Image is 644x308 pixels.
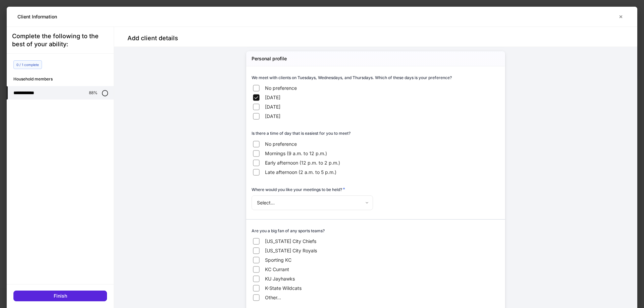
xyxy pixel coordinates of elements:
[127,34,178,42] h4: Add client details
[265,257,291,263] span: Sporting KC
[252,55,287,62] h5: Personal profile
[265,266,289,273] span: KC Currant
[13,76,114,82] h6: Household members
[265,94,280,101] span: [DATE]
[265,85,297,91] span: No preference
[265,285,302,292] span: K-State Wildcats
[252,74,452,81] h6: We meet with clients on Tuesdays, Wednesdays, and Thursdays. Which of these days is your preference?
[89,90,98,96] p: 88%
[13,291,107,301] button: Finish
[265,294,281,301] span: Other...
[265,238,316,245] span: [US_STATE] City Chiefs
[265,150,327,157] span: Mornings (9 a.m. to 12 p.m.)
[54,294,67,298] div: Finish
[265,169,336,176] span: Late afternoon (2 a.m. to 5 p.m.)
[12,32,108,48] div: Complete the following to the best of your ability:
[252,130,351,136] h6: Is there a time of day that is easiest for you to meet?
[252,186,345,193] h6: Where would you like your meetings to be held?
[265,275,295,282] span: KU Jayhawks
[265,247,317,254] span: [US_STATE] City Royals
[265,141,297,147] span: No preference
[265,113,280,120] span: [DATE]
[252,195,373,210] div: Select...
[17,13,57,20] h5: Client Information
[265,160,340,166] span: Early afternoon (12 p.m. to 2 p.m.)
[252,228,325,234] h6: Are you a big fan of any sports teams?
[13,60,42,69] div: 0 / 1 complete
[265,104,280,110] span: [DATE]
